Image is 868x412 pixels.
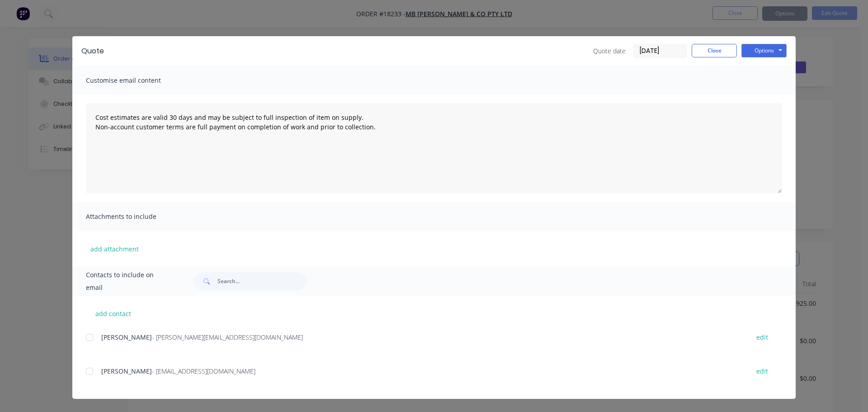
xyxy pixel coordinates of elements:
span: - [EMAIL_ADDRESS][DOMAIN_NAME] [152,367,255,375]
span: [PERSON_NAME] [101,333,152,341]
span: Quote date [593,46,626,56]
span: Contacts to include on email [86,269,171,294]
button: edit [751,365,774,377]
span: Attachments to include [86,210,185,223]
div: Quote [81,46,104,57]
input: Search... [217,272,307,290]
span: - [PERSON_NAME][EMAIL_ADDRESS][DOMAIN_NAME] [152,333,303,341]
textarea: Cost estimates are valid 30 days and may be subject to full inspection of item on supply. Non-acc... [86,103,782,194]
button: Close [692,44,737,57]
span: [PERSON_NAME] [101,367,152,375]
button: Options [741,44,787,57]
button: edit [751,331,774,343]
span: Customise email content [86,74,185,87]
button: add contact [86,307,140,320]
button: add attachment [86,242,143,256]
